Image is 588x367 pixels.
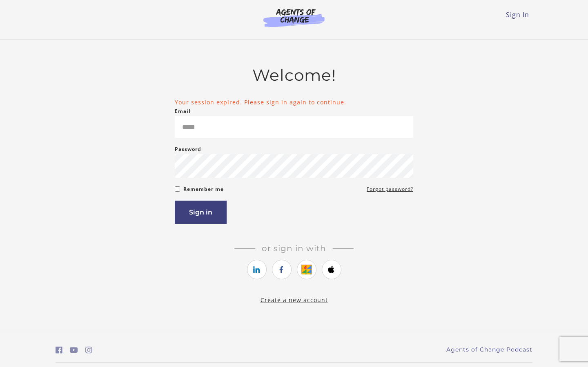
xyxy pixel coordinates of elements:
[255,8,333,27] img: Agents of Change Logo
[175,144,201,154] label: Password
[247,260,267,279] a: https://courses.thinkific.com/users/auth/linkedin?ss%5Breferral%5D=&ss%5Buser_return_to%5D=%2Fuse...
[255,243,333,253] span: Or sign in with
[175,106,191,116] label: Email
[70,346,78,354] i: https://www.youtube.com/c/AgentsofChangeTestPrepbyMeaganMitchell (Open in a new window)
[175,201,227,224] button: Sign in
[56,344,62,356] a: https://www.facebook.com/groups/aswbtestprep (Open in a new window)
[56,346,62,354] i: https://www.facebook.com/groups/aswbtestprep (Open in a new window)
[297,260,316,279] a: https://courses.thinkific.com/users/auth/google?ss%5Breferral%5D=&ss%5Buser_return_to%5D=%2Fusers...
[272,260,292,279] a: https://courses.thinkific.com/users/auth/facebook?ss%5Breferral%5D=&ss%5Buser_return_to%5D=%2Fuse...
[70,344,78,356] a: https://www.youtube.com/c/AgentsofChangeTestPrepbyMeaganMitchell (Open in a new window)
[183,184,224,194] label: Remember me
[85,346,92,354] i: https://www.instagram.com/agentsofchangeprep/ (Open in a new window)
[446,345,532,354] a: Agents of Change Podcast
[85,344,92,356] a: https://www.instagram.com/agentsofchangeprep/ (Open in a new window)
[322,260,341,279] a: https://courses.thinkific.com/users/auth/apple?ss%5Breferral%5D=&ss%5Buser_return_to%5D=%2Fusers%...
[175,66,413,85] h2: Welcome!
[367,184,413,194] a: Forgot password?
[261,296,328,304] a: Create a new account
[175,98,413,106] li: Your session expired. Please sign in again to continue.
[506,10,529,19] a: Sign In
